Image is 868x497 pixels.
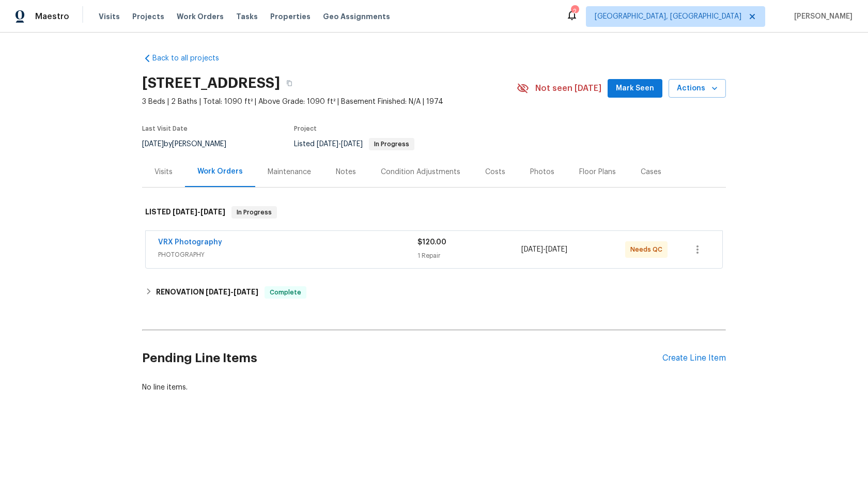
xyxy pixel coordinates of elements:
div: Floor Plans [579,167,616,177]
span: Not seen [DATE] [535,83,601,94]
span: [DATE] [234,288,258,296]
span: Actions [677,82,718,95]
span: Properties [270,11,311,22]
div: Costs [485,167,505,177]
a: Back to all projects [142,53,241,64]
span: [GEOGRAPHIC_DATA], [GEOGRAPHIC_DATA] [595,11,741,22]
button: Actions [669,79,726,98]
span: $120.00 [417,239,446,246]
div: Cases [641,167,661,177]
div: 2 [571,6,578,17]
span: [PERSON_NAME] [790,11,853,22]
span: Maestro [35,11,69,22]
div: Notes [336,167,356,177]
span: - [521,244,567,255]
div: Work Orders [197,166,243,177]
div: Photos [530,167,554,177]
div: No line items. [142,382,726,393]
span: - [173,208,225,215]
span: Listed [294,141,414,148]
span: Tasks [236,13,258,20]
span: - [317,141,363,148]
span: Needs QC [630,244,667,255]
span: [DATE] [317,141,338,148]
span: [DATE] [142,141,164,148]
div: by [PERSON_NAME] [142,138,239,150]
div: RENOVATION [DATE]-[DATE]Complete [142,280,726,305]
span: [DATE] [173,208,197,215]
span: Geo Assignments [323,11,390,22]
h2: Pending Line Items [142,334,662,382]
span: 3 Beds | 2 Baths | Total: 1090 ft² | Above Grade: 1090 ft² | Basement Finished: N/A | 1974 [142,97,517,107]
div: 1 Repair [417,251,521,261]
button: Mark Seen [608,79,662,98]
div: Maintenance [268,167,311,177]
h2: [STREET_ADDRESS] [142,78,280,88]
span: PHOTOGRAPHY [158,250,417,260]
a: VRX Photography [158,239,222,246]
div: Condition Adjustments [381,167,460,177]
span: In Progress [233,207,276,218]
span: Last Visit Date [142,126,188,132]
h6: LISTED [145,206,225,219]
span: Project [294,126,317,132]
h6: RENOVATION [156,286,258,299]
div: Create Line Item [662,353,726,363]
span: [DATE] [521,246,543,253]
span: Projects [132,11,164,22]
span: Work Orders [177,11,224,22]
span: Mark Seen [616,82,654,95]
span: Complete [266,287,305,298]
span: Visits [99,11,120,22]
span: In Progress [370,141,413,147]
span: [DATE] [206,288,230,296]
span: [DATE] [341,141,363,148]
span: [DATE] [546,246,567,253]
div: LISTED [DATE]-[DATE]In Progress [142,196,726,229]
button: Copy Address [280,74,299,92]
div: Visits [154,167,173,177]
span: [DATE] [200,208,225,215]
span: - [206,288,258,296]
